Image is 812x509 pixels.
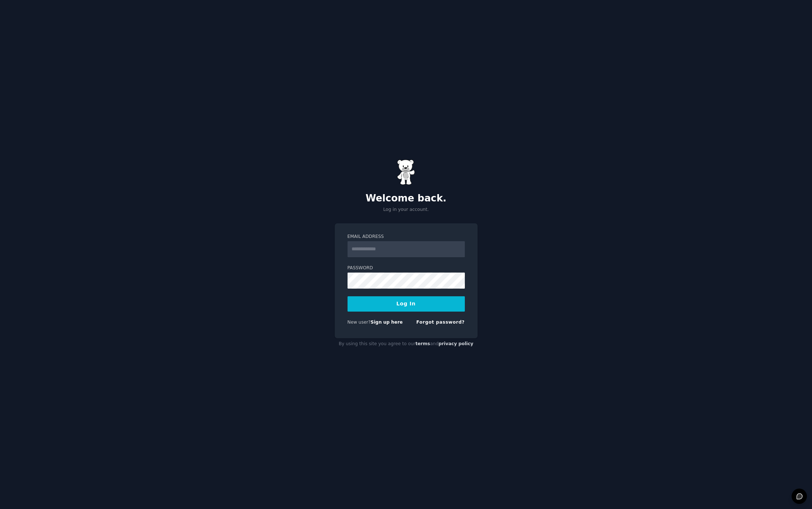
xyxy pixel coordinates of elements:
span: New user? [348,320,371,325]
div: By using this site you agree to our and [335,338,478,350]
label: Email Address [348,234,465,240]
a: Sign up here [370,320,403,325]
a: privacy policy [439,341,474,346]
h2: Welcome back. [335,193,478,204]
label: Password [348,265,465,271]
a: Forgot password? [416,320,465,325]
img: Gummy Bear [397,159,415,185]
a: terms [415,341,430,346]
p: Log in your account. [335,207,478,213]
button: Log In [348,296,465,312]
